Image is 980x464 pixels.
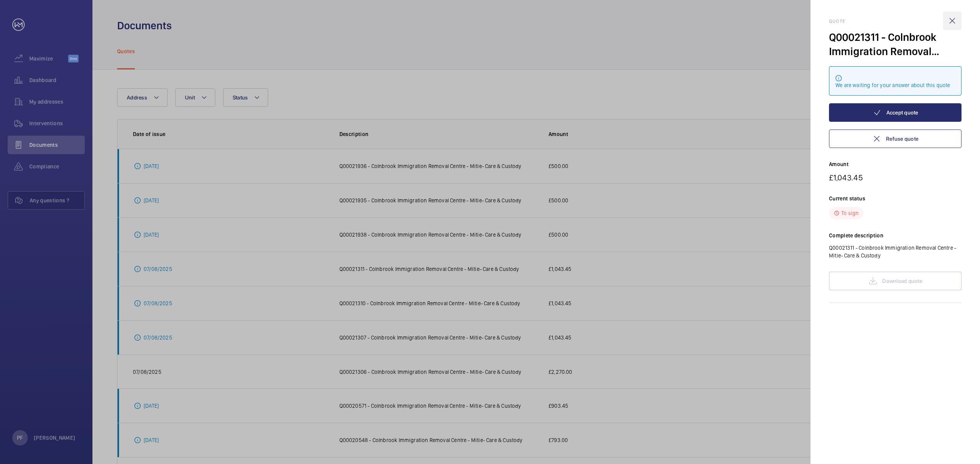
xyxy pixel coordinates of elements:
[841,209,859,217] p: To sign
[829,244,962,259] p: Q00021311 - Colnbrook Immigration Removal Centre - Mitie- Care & Custody
[829,30,962,59] div: Q00021311 - Colnbrook Immigration Removal Centre - Mitie- Care & Custody
[836,81,955,89] div: We are waiting for your answer about this quote
[829,232,962,239] p: Complete description
[829,129,962,148] button: Refuse quote
[829,195,962,202] p: Current status
[829,18,962,24] h2: Quote
[829,173,962,182] p: £1,043.45
[829,103,962,122] button: Accept quote
[829,160,962,168] p: Amount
